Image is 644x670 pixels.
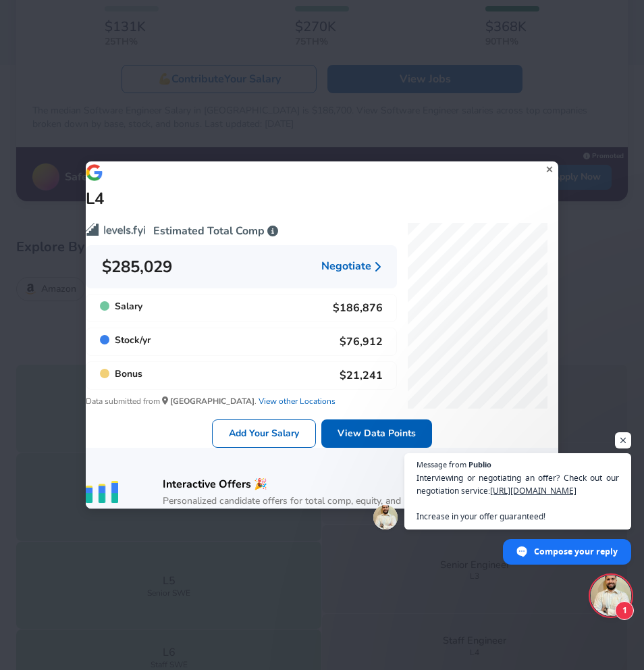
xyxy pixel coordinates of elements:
span: Data submitted from . [86,395,397,409]
a: Add Your Salary [212,419,316,448]
a: View other Locations [257,396,336,407]
strong: [GEOGRAPHIC_DATA] [170,396,254,407]
a: Interactive Offers 🎉Personalized candidate offers for total comp, equity, and benefits.+ Create O... [86,448,558,509]
p: $21,241 [340,367,383,384]
img: Google Icon [86,164,103,181]
span: Stock / yr [100,334,151,350]
div: Open chat [591,575,631,616]
span: Bonus [100,367,142,384]
span: Message from [417,461,466,468]
span: Compose your reply [534,540,618,563]
a: Negotiate [321,256,381,278]
p: $76,912 [340,334,383,350]
span: Interviewing or negotiating an offer? Check out our negotiation service: Increase in your offer g... [417,471,619,523]
img: vertical-bars.png [86,481,118,503]
h1: L4 [86,188,104,209]
p: $186,876 [333,300,383,316]
span: Publio [468,461,491,468]
a: View Data Points [321,419,432,448]
img: Levels.fyi logo [86,223,151,236]
h6: Interactive Offers 🎉 [163,475,439,494]
span: 1 [615,601,634,620]
h6: Personalized candidate offers for total comp, equity, and benefits. [163,494,439,509]
div: $285,029 [102,256,172,278]
span: Salary [100,300,142,316]
p: Estimated Total Comp [86,223,397,240]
